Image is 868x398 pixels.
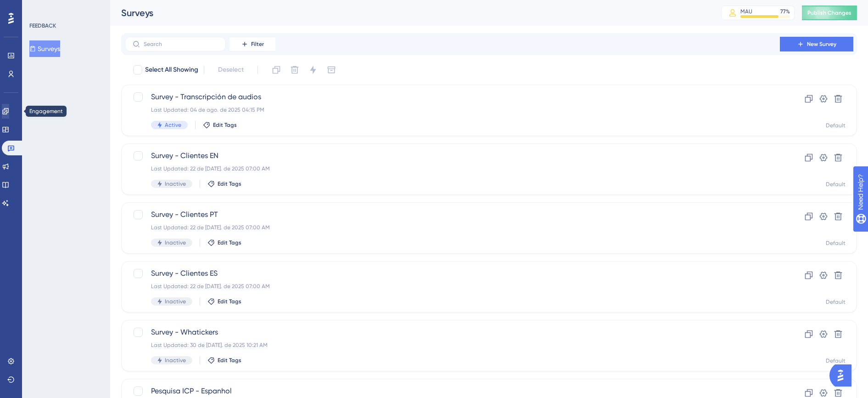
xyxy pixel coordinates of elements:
[29,22,56,29] div: FEEDBACK
[826,122,846,129] div: Default
[218,64,244,75] span: Deselect
[151,283,754,290] div: Last Updated: 22 de [DATE]. de 2025 07:00 AM
[144,41,218,47] input: Search
[165,357,186,364] span: Inactive
[251,40,264,48] span: Filter
[151,91,754,102] span: Survey - Transcripción de audios
[151,327,754,338] span: Survey - Whatickers
[218,180,241,188] span: Edit Tags
[151,224,754,231] div: Last Updated: 22 de [DATE]. de 2025 07:00 AM
[151,209,754,220] span: Survey - Clientes PT
[165,298,186,305] span: Inactive
[22,2,57,13] span: Need Help?
[151,341,754,349] div: Last Updated: 30 de [DATE]. de 2025 10:21 AM
[210,62,252,78] button: Deselect
[780,8,790,15] div: 77 %
[145,64,198,75] span: Select All Showing
[826,181,846,188] div: Default
[151,386,754,397] span: Pesquisa ICP - Espanhol
[165,121,181,129] span: Active
[780,37,853,51] button: New Survey
[807,9,851,17] span: Publish Changes
[230,37,275,51] button: Filter
[207,180,241,188] button: Edit Tags
[121,6,698,19] div: Surveys
[218,357,241,364] span: Edit Tags
[165,180,186,188] span: Inactive
[151,106,754,114] div: Last Updated: 04 de ago. de 2025 04:15 PM
[29,40,60,57] button: Surveys
[207,298,241,305] button: Edit Tags
[165,239,186,246] span: Inactive
[826,239,846,247] div: Default
[151,268,754,279] span: Survey - Clientes ES
[802,6,857,20] button: Publish Changes
[207,357,241,364] button: Edit Tags
[218,298,241,305] span: Edit Tags
[829,362,857,389] iframe: UserGuiding AI Assistant Launcher
[151,165,754,172] div: Last Updated: 22 de [DATE]. de 2025 07:00 AM
[207,239,241,246] button: Edit Tags
[807,40,836,48] span: New Survey
[740,8,752,15] div: MAU
[826,298,846,306] div: Default
[218,239,241,246] span: Edit Tags
[826,357,846,364] div: Default
[203,121,237,129] button: Edit Tags
[213,121,237,129] span: Edit Tags
[151,150,754,161] span: Survey - Clientes EN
